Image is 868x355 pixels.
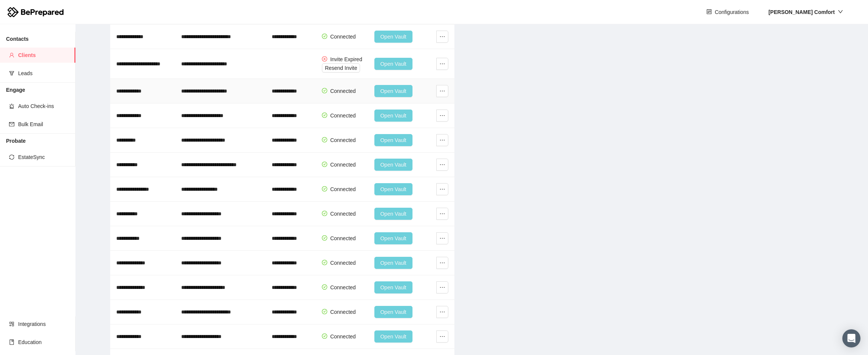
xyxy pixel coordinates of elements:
[6,138,26,144] strong: Probate
[380,332,406,341] span: Open Vault
[330,333,356,340] span: Connected
[437,260,448,266] span: ellipsis
[380,308,406,316] span: Open Vault
[9,103,14,109] span: alert
[330,137,356,143] span: Connected
[322,284,327,290] span: check-circle
[330,186,356,192] span: Connected
[374,31,412,43] button: Open Vault
[9,154,14,160] span: sync
[437,284,448,290] span: ellipsis
[322,162,327,167] span: check-circle
[330,235,356,241] span: Connected
[380,32,406,41] span: Open Vault
[6,36,29,42] strong: Contacts
[437,235,448,241] span: ellipsis
[374,281,412,293] button: Open Vault
[374,330,412,343] button: Open Vault
[374,85,412,97] button: Open Vault
[437,137,448,143] span: ellipsis
[380,111,406,120] span: Open Vault
[325,64,357,72] span: Resend Invite
[330,34,356,40] span: Connected
[842,329,860,347] div: Open Intercom Messenger
[380,234,406,242] span: Open Vault
[436,257,448,269] button: ellipsis
[322,260,327,265] span: check-circle
[437,61,448,67] span: ellipsis
[9,321,14,327] span: appstore-add
[436,232,448,244] button: ellipsis
[380,136,406,144] span: Open Vault
[322,309,327,314] span: check-circle
[374,134,412,146] button: Open Vault
[374,58,412,70] button: Open Vault
[330,56,362,62] span: Invite Expired
[374,159,412,171] button: Open Vault
[374,110,412,122] button: Open Vault
[436,159,448,171] button: ellipsis
[437,113,448,119] span: ellipsis
[9,340,14,345] span: book
[18,48,69,63] span: Clients
[437,333,448,340] span: ellipsis
[436,110,448,122] button: ellipsis
[380,60,406,68] span: Open Vault
[762,6,849,18] button: [PERSON_NAME] Comfort
[436,306,448,318] button: ellipsis
[436,330,448,343] button: ellipsis
[700,6,755,18] button: controlConfigurations
[9,122,14,127] span: mail
[18,99,69,114] span: Auto Check-ins
[437,34,448,40] span: ellipsis
[436,183,448,195] button: ellipsis
[9,71,14,76] span: funnel-plot
[380,87,406,95] span: Open Vault
[322,235,327,241] span: check-circle
[330,162,356,168] span: Connected
[374,208,412,220] button: Open Vault
[715,8,749,16] span: Configurations
[322,56,327,62] span: close-circle
[18,335,69,350] span: Education
[322,211,327,216] span: check-circle
[436,134,448,146] button: ellipsis
[330,309,356,315] span: Connected
[330,88,356,94] span: Connected
[437,162,448,168] span: ellipsis
[18,117,69,132] span: Bulk Email
[6,87,25,93] strong: Engage
[437,211,448,217] span: ellipsis
[380,259,406,267] span: Open Vault
[322,137,327,142] span: check-circle
[436,208,448,220] button: ellipsis
[768,9,835,15] strong: [PERSON_NAME] Comfort
[18,66,69,81] span: Leads
[436,31,448,43] button: ellipsis
[322,186,327,191] span: check-circle
[322,34,327,39] span: check-circle
[380,283,406,292] span: Open Vault
[380,210,406,218] span: Open Vault
[330,113,356,119] span: Connected
[436,58,448,70] button: ellipsis
[330,211,356,217] span: Connected
[330,284,356,290] span: Connected
[437,186,448,192] span: ellipsis
[330,260,356,266] span: Connected
[374,232,412,244] button: Open Vault
[322,63,360,73] button: Resend Invite
[838,9,843,14] span: down
[322,333,327,339] span: check-circle
[9,52,14,58] span: user
[436,85,448,97] button: ellipsis
[18,150,69,165] span: EstateSync
[380,185,406,193] span: Open Vault
[706,9,712,15] span: control
[380,161,406,169] span: Open Vault
[374,306,412,318] button: Open Vault
[18,316,69,332] span: Integrations
[437,88,448,94] span: ellipsis
[437,309,448,315] span: ellipsis
[374,257,412,269] button: Open Vault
